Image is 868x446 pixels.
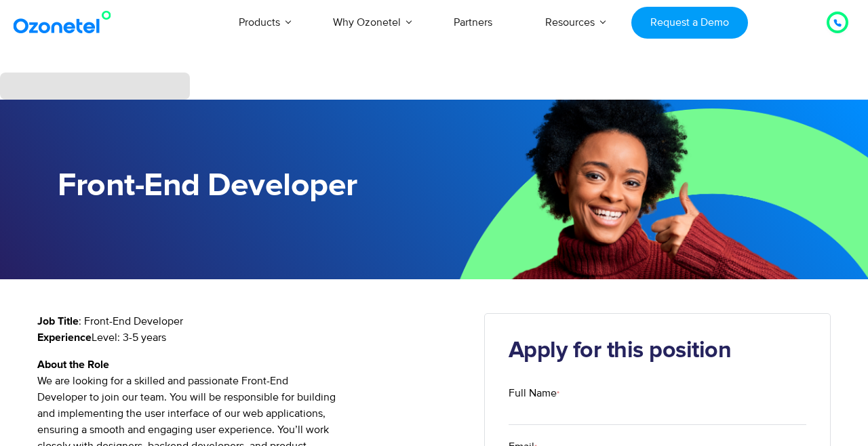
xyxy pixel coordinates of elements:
[37,359,109,370] strong: About the Role
[37,332,92,343] strong: Experience
[37,316,79,327] strong: Job Title
[509,385,807,401] label: Full Name
[509,338,807,365] h2: Apply for this position
[631,7,747,39] a: Request a Demo
[58,167,434,205] h1: Front-End Developer
[37,313,464,346] p: : Front-End Developer Level: 3-5 years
